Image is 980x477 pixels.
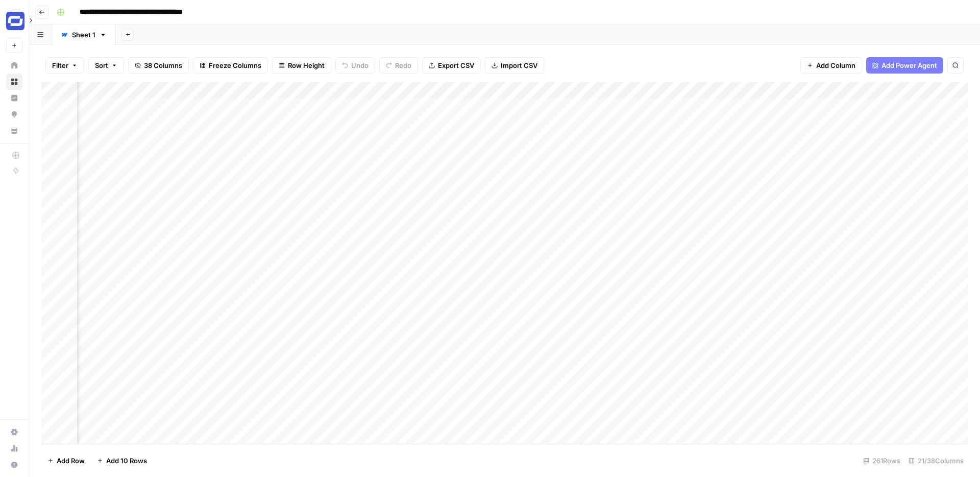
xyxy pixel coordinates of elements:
button: Help + Support [6,457,22,473]
span: Sort [95,60,108,70]
a: Home [6,57,22,74]
span: Import CSV [501,60,537,70]
button: Redo [379,57,418,74]
button: Row Height [272,57,331,74]
span: Add Column [816,60,855,70]
button: Add Column [800,57,862,74]
button: Workspace: Synthesia [6,8,22,34]
a: Insights [6,90,22,106]
button: Sort [88,57,124,74]
span: Freeze Columns [209,60,261,70]
span: Export CSV [438,60,474,70]
button: Add Power Agent [866,57,943,74]
a: Usage [6,440,22,457]
a: Your Data [6,123,22,139]
div: 261 Rows [859,452,904,469]
span: Row Height [288,60,325,70]
span: Add 10 Rows [106,456,147,466]
button: Filter [45,57,84,74]
div: Sheet 1 [72,30,95,40]
button: Add 10 Rows [91,452,153,469]
span: Redo [395,60,411,70]
div: 21/38 Columns [904,452,968,469]
span: Add Row [57,456,85,466]
button: Import CSV [485,57,544,74]
span: 38 Columns [144,60,182,70]
a: Opportunities [6,106,22,123]
button: 38 Columns [128,57,189,74]
a: Browse [6,74,22,90]
button: Undo [335,57,375,74]
img: Synthesia Logo [6,12,24,30]
a: Sheet 1 [52,25,115,45]
span: Undo [351,60,369,70]
button: Export CSV [422,57,481,74]
span: Add Power Agent [881,60,937,70]
button: Freeze Columns [193,57,268,74]
button: Add Row [41,452,91,469]
span: Filter [52,60,68,70]
a: Settings [6,424,22,440]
